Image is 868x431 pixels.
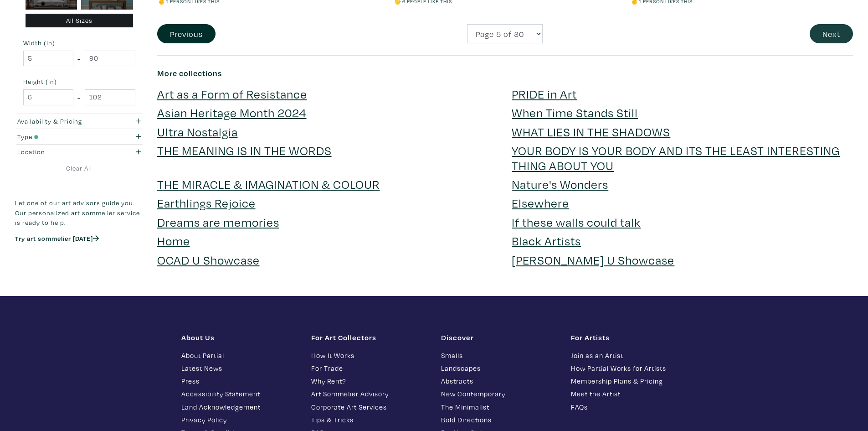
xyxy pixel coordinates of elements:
[441,402,557,412] a: The Minimalist
[15,234,99,243] a: Try art sommelier [DATE]
[181,389,298,399] a: Accessibility Statement
[15,114,144,129] button: Availability & Pricing
[157,24,216,44] button: Previous
[77,52,81,65] span: -
[571,389,687,399] a: Meet the Artist
[157,233,190,249] a: Home
[571,402,687,412] a: FAQs
[571,333,687,342] h1: For Artists
[571,376,687,386] a: Membership Plans & Pricing
[157,252,260,268] a: OCAD U Showcase
[157,176,380,192] a: THE MIRACLE & IMAGINATION & COLOUR
[311,415,427,425] a: Tips & Tricks
[571,363,687,374] a: How Partial Works for Artists
[441,415,557,425] a: Bold Directions
[512,142,840,173] a: YOUR BODY IS YOUR BODY AND ITS THE LEAST INTERESTING THING ABOUT YOU
[311,333,427,342] h1: For Art Collectors
[181,402,298,412] a: Land Acknowledgement
[512,86,577,102] a: PRIDE in Art
[157,195,256,211] a: Earthlings Rejoice
[157,104,307,120] a: Asian Heritage Month 2024
[181,415,298,425] a: Privacy Policy
[181,376,298,386] a: Press
[23,40,135,47] small: Width (in)
[157,68,853,78] h6: More collections
[311,376,427,386] a: Why Rent?
[77,91,81,104] span: -
[157,86,307,102] a: Art as a Form of Resistance
[15,129,144,144] button: Type
[15,163,144,173] a: Clear All
[181,350,298,361] a: About Partial
[441,376,557,386] a: Abstracts
[441,333,557,342] h1: Discover
[17,132,107,142] div: Type
[311,363,427,374] a: For Trade
[15,145,144,160] button: Location
[15,252,144,271] iframe: Customer reviews powered by Trustpilot
[512,104,638,120] a: When Time Stands Still
[157,142,332,158] a: THE MEANING IS IN THE WORDS
[512,176,608,192] a: Nature's Wonders
[512,124,670,140] a: WHAT LIES IN THE SHADOWS
[441,350,557,361] a: Smalls
[17,147,107,157] div: Location
[810,24,853,44] button: Next
[512,195,569,211] a: Elsewhere
[181,363,298,374] a: Latest News
[157,214,279,230] a: Dreams are memories
[571,350,687,361] a: Join as an Artist
[512,233,581,249] a: Black Artists
[17,116,107,126] div: Availability & Pricing
[311,350,427,361] a: How It Works
[157,124,238,140] a: Ultra Nostalgia
[181,333,298,342] h1: About Us
[26,14,134,28] div: All Sizes
[311,402,427,412] a: Corporate Art Services
[512,252,674,268] a: [PERSON_NAME] U Showcase
[441,363,557,374] a: Landscapes
[512,214,641,230] a: If these walls could talk
[311,389,427,399] a: Art Sommelier Advisory
[23,79,135,85] small: Height (in)
[15,198,144,228] p: Let one of our art advisors guide you. Our personalized art sommelier service is ready to help.
[441,389,557,399] a: New Contemporary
